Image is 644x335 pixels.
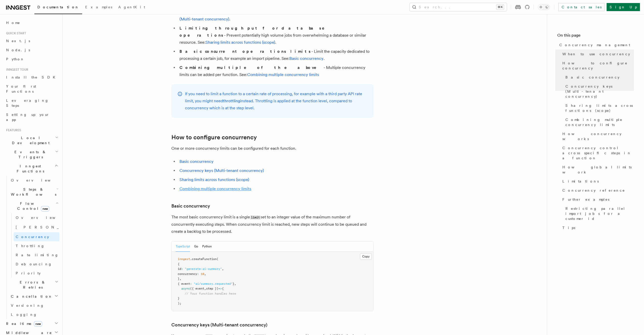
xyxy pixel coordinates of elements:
a: Concurrency keys (Multi-tenant concurrency) [179,168,264,173]
a: Basic concurrency [171,202,210,210]
span: { event [178,282,190,286]
strong: Basic concurrent operations limits [179,49,311,54]
button: Local Development [4,133,59,147]
span: Flow Control [9,201,56,211]
a: Concurrency [14,232,59,241]
span: Throttling [16,244,45,248]
span: When to use concurrency [562,51,630,57]
a: Your first Functions [4,82,59,96]
span: Rate limiting [16,253,59,257]
a: throttling [223,98,240,103]
span: new [34,321,42,327]
span: "generate-ai-summary" [185,267,222,271]
a: Home [4,18,59,27]
span: Concurrency reference [562,188,625,193]
span: Concurrency management [559,42,630,47]
p: One or more concurrency limits can be configured for each function. [171,145,374,152]
a: Sharing limits across functions (scope) [205,40,275,45]
a: Limitations [560,177,634,186]
a: Concurrency keys (Multi-tenant concurrency) [171,321,267,328]
span: AgentKit [118,5,145,9]
span: Overview [16,216,68,220]
a: Install the SDK [4,73,59,82]
button: Search...⌘K [410,3,507,11]
span: ( [217,257,218,261]
a: Further examples [560,195,634,204]
span: Sharing limits across functions (scope) [565,103,634,113]
span: Steps & Workflows [9,187,56,197]
span: How to configure concurrency [562,61,634,71]
span: Install the SDK [6,75,58,79]
a: Combining multiple concurrency limits [179,186,251,191]
span: Examples [85,5,112,9]
a: Tips [560,223,634,232]
span: { [222,287,224,290]
a: Sign Up [607,3,640,11]
span: [PERSON_NAME] [16,225,90,229]
button: Toggle dark mode [538,4,550,10]
span: Concurrency keys (Multi-tenant concurrency) [565,84,634,99]
div: Flow Controlnew [9,213,59,278]
button: Copy [360,253,372,260]
code: limit [250,215,261,220]
span: : [197,272,199,276]
a: Concurrency management [557,40,634,49]
span: Events & Triggers [4,149,55,160]
a: Setting up your app [4,110,59,124]
span: Logging [11,313,37,317]
span: : [181,267,183,271]
a: Throttling [14,241,59,250]
h4: On this page [557,32,634,40]
button: Realtimenew [4,319,59,328]
span: Features [4,128,21,132]
span: Versioning [11,303,44,307]
span: async [181,287,190,290]
button: Go [194,241,198,252]
button: Cancellation [9,292,59,301]
a: Next.js [4,36,59,45]
a: How global limits work [560,163,634,177]
span: // Your function handler here [185,292,236,295]
a: Python [4,55,59,64]
span: Tips [562,225,575,230]
a: Rate limiting [14,250,59,260]
a: Examples [82,2,115,14]
span: Next.js [6,39,30,43]
span: id [178,267,181,271]
span: Documentation [37,5,79,9]
a: Combining multiple concurrency limits [247,72,319,77]
li: - Prevent potentially high volume jobs from overwhelming a database or similar resource. See: . [178,25,374,46]
span: Realtime [4,321,42,326]
a: Overview [14,213,59,222]
button: Inngest Functions [4,162,59,176]
span: Python [6,57,25,61]
span: Concurrency control across specific steps in a function [562,145,634,161]
span: , [179,277,181,280]
strong: Combining multiple of the above [179,65,324,70]
a: How concurrency works [560,129,634,143]
p: If you need to limit a function to a certain rate of processing, for example with a third party A... [185,90,367,112]
a: Basic concurrency [289,56,324,61]
button: Errors & Retries [9,278,59,292]
span: How global limits work [562,165,634,175]
span: { [178,262,179,266]
span: Leveraging Steps [6,98,49,108]
a: Basic concurrency [179,159,214,164]
span: Quick start [4,31,26,35]
a: Debouncing [14,260,59,269]
strong: Limiting throughput for database operations [179,26,332,38]
span: Overview [11,178,63,182]
span: Basic concurrency [565,75,619,80]
span: Node.js [6,48,30,52]
a: Overview [9,176,59,185]
span: new [41,206,49,212]
span: Concurrency [16,235,49,239]
span: Restricting parallel import jobs for a customer id [565,206,634,221]
kbd: ⌘K [497,5,504,10]
a: Versioning [9,301,59,310]
a: Documentation [34,2,82,14]
span: , [204,287,206,290]
a: Sharing limits across functions (scope) [179,177,249,182]
a: How to configure concurrency [171,134,257,141]
span: inngest [178,257,190,261]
